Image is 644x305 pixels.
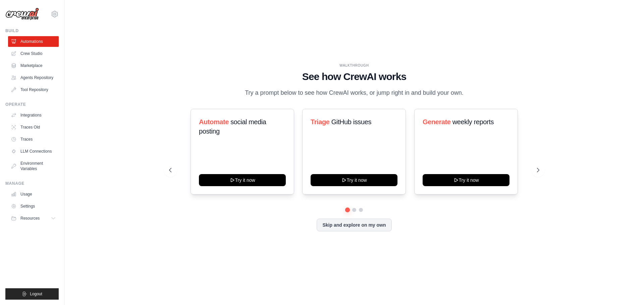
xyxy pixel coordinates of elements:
[317,219,391,231] button: Skip and explore on my own
[199,118,266,135] span: social media posting
[8,84,59,95] a: Tool Repository
[8,201,59,212] a: Settings
[5,288,59,300] button: Logout
[8,213,59,224] button: Resources
[452,118,493,126] span: weekly reports
[30,291,42,297] span: Logout
[423,118,451,126] span: Generate
[8,110,59,121] a: Integrations
[8,189,59,200] a: Usage
[199,118,229,126] span: Automate
[311,174,397,186] button: Try it now
[199,174,286,186] button: Try it now
[5,181,59,186] div: Manage
[8,122,59,133] a: Traces Old
[169,63,539,68] div: WALKTHROUGH
[169,71,539,83] h1: See how CrewAI works
[423,174,509,186] button: Try it now
[8,72,59,83] a: Agents Repository
[5,8,39,20] img: Logo
[20,216,40,221] span: Resources
[241,88,467,98] p: Try a prompt below to see how CrewAI works, or jump right in and build your own.
[331,118,371,126] span: GitHub issues
[8,48,59,59] a: Crew Studio
[5,28,59,33] div: Build
[311,118,330,126] span: Triage
[5,102,59,107] div: Operate
[8,146,59,157] a: LLM Connections
[8,60,59,71] a: Marketplace
[8,36,59,47] a: Automations
[8,158,59,174] a: Environment Variables
[8,134,59,145] a: Traces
